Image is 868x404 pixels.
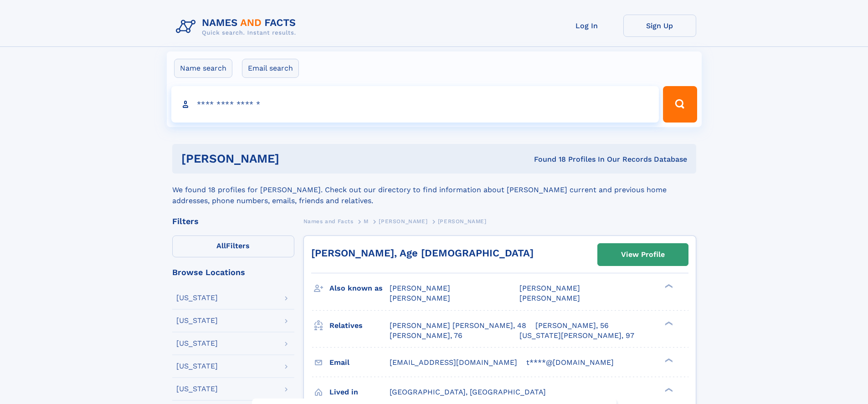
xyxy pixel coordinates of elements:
div: ❯ [663,357,673,363]
h3: Lived in [329,384,390,400]
div: We found 18 profiles for [PERSON_NAME]. Check out our directory to find information about [PERSON... [172,174,696,206]
a: [US_STATE][PERSON_NAME], 97 [519,331,634,341]
h3: Also known as [329,281,390,296]
span: [PERSON_NAME] [519,294,580,302]
a: [PERSON_NAME], 76 [390,331,462,341]
label: Name search [174,59,232,78]
span: [PERSON_NAME] [390,294,450,302]
div: ❯ [663,283,673,289]
div: [US_STATE] [176,363,218,370]
a: [PERSON_NAME] [PERSON_NAME], 48 [390,321,526,331]
div: ❯ [663,320,673,326]
div: [US_STATE] [176,385,218,393]
div: ❯ [663,387,673,393]
input: search input [171,86,659,123]
div: [US_STATE] [176,294,218,302]
label: Email search [242,59,299,78]
a: Names and Facts [303,215,354,227]
span: [EMAIL_ADDRESS][DOMAIN_NAME] [390,358,517,367]
div: Found 18 Profiles In Our Records Database [406,154,687,164]
div: Browse Locations [172,268,294,276]
h1: [PERSON_NAME] [181,153,407,164]
div: [US_STATE] [176,317,218,324]
label: Filters [172,235,294,257]
a: M [364,215,369,227]
span: [PERSON_NAME] [519,284,580,292]
span: [PERSON_NAME] [390,284,450,292]
button: Search Button [663,86,697,123]
h3: Email [329,355,390,370]
a: View Profile [598,244,688,266]
a: [PERSON_NAME], Age [DEMOGRAPHIC_DATA] [311,247,534,259]
span: [PERSON_NAME] [379,218,427,225]
span: All [216,241,226,250]
span: M [364,218,369,225]
a: Sign Up [623,15,696,37]
span: [GEOGRAPHIC_DATA], [GEOGRAPHIC_DATA] [390,388,546,396]
img: Logo Names and Facts [172,15,303,39]
a: [PERSON_NAME], 56 [535,321,609,331]
a: Log In [550,15,623,37]
h3: Relatives [329,318,390,333]
span: [PERSON_NAME] [438,218,487,225]
div: View Profile [621,244,665,265]
a: [PERSON_NAME] [379,215,427,227]
div: Filters [172,217,294,225]
div: [US_STATE] [176,340,218,347]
